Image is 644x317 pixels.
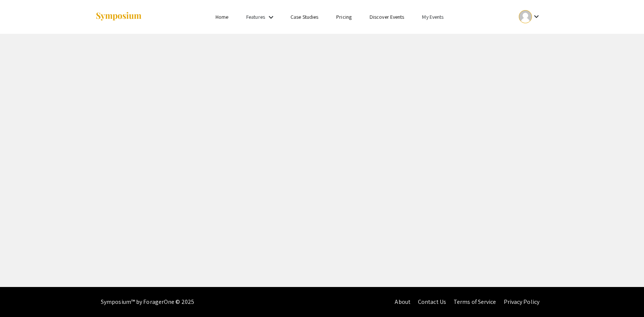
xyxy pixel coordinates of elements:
a: Pricing [336,14,352,20]
img: Symposium by ForagerOne [95,12,142,22]
a: Features [246,14,265,20]
mat-icon: Expand account dropdown [532,12,541,21]
iframe: Chat [612,283,638,311]
a: Contact Us [418,298,446,306]
a: Case Studies [291,14,318,20]
div: Symposium™ by ForagerOne © 2025 [101,287,194,317]
a: Terms of Service [454,298,496,306]
a: Home [216,14,228,20]
mat-icon: Expand Features list [267,13,276,22]
a: Privacy Policy [504,298,539,306]
a: My Events [422,14,443,20]
a: About [395,298,410,306]
a: Discover Events [370,14,404,20]
button: Expand account dropdown [511,8,549,25]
